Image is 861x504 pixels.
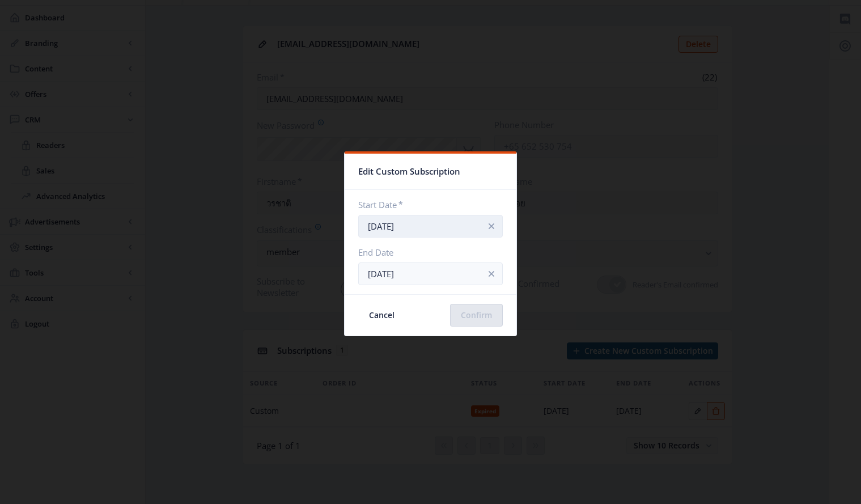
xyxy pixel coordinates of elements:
[486,221,497,232] nb-icon: info
[358,215,503,238] input: Start Date
[486,268,497,279] nb-icon: info
[358,247,494,258] label: End Date
[480,262,503,285] button: info
[358,262,503,285] input: End Date
[358,199,494,210] label: Start Date
[358,163,460,180] span: Edit Custom Subscription
[480,215,503,238] button: info
[450,304,503,327] button: Confirm
[358,304,405,327] button: Cancel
